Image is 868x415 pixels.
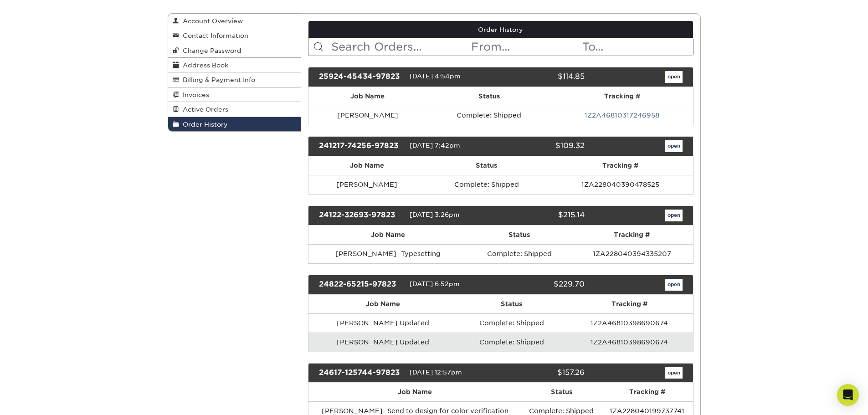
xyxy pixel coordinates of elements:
[566,333,693,352] td: 1Z2A46810398690674
[410,369,462,376] span: [DATE] 12:57pm
[581,38,693,56] input: To...
[665,140,683,152] a: open
[179,76,255,83] span: Billing & Payment Info
[308,175,425,194] td: [PERSON_NAME]
[308,156,425,175] th: Job Name
[312,279,410,291] div: 24822-65215-97823
[494,71,591,83] div: $114.85
[665,279,683,291] a: open
[494,140,591,152] div: $109.32
[457,313,566,333] td: Complete: Shipped
[312,71,410,83] div: 25924-45434-97823
[665,71,683,83] a: open
[179,121,228,128] span: Order History
[179,91,209,98] span: Invoices
[494,279,591,291] div: $229.70
[410,211,460,218] span: [DATE] 3:26pm
[548,156,693,175] th: Tracking #
[179,106,228,113] span: Active Orders
[457,295,566,313] th: Status
[308,383,521,401] th: Job Name
[427,106,551,125] td: Complete: Shipped
[179,61,228,69] span: Address Book
[308,295,457,313] th: Job Name
[168,28,301,43] a: Contact Information
[179,32,248,39] span: Contact Information
[312,367,410,379] div: 24617-125744-97823
[168,102,301,117] a: Active Orders
[308,313,457,333] td: [PERSON_NAME] Updated
[330,38,470,56] input: Search Orders...
[468,244,571,263] td: Complete: Shipped
[425,175,548,194] td: Complete: Shipped
[585,112,659,119] a: 1Z2A46810317246958
[308,87,427,106] th: Job Name
[548,175,693,194] td: 1ZA228040390478525
[566,313,693,333] td: 1Z2A46810398690674
[837,384,859,406] div: Open Intercom Messenger
[468,225,571,244] th: Status
[427,87,551,106] th: Status
[308,244,468,263] td: [PERSON_NAME]- Typesetting
[470,38,581,56] input: From...
[168,87,301,102] a: Invoices
[457,333,566,352] td: Complete: Shipped
[308,225,468,244] th: Job Name
[308,333,457,352] td: [PERSON_NAME] Updated
[168,43,301,58] a: Change Password
[168,117,301,131] a: Order History
[168,72,301,87] a: Billing & Payment Info
[410,142,460,149] span: [DATE] 7:42pm
[179,17,243,25] span: Account Overview
[410,72,461,80] span: [DATE] 4:54pm
[571,225,693,244] th: Tracking #
[312,210,410,221] div: 24122-32693-97823
[494,367,591,379] div: $157.26
[312,140,410,152] div: 241217-74256-97823
[665,210,683,221] a: open
[665,367,683,379] a: open
[494,210,591,221] div: $215.14
[168,58,301,72] a: Address Book
[179,47,241,54] span: Change Password
[168,14,301,28] a: Account Overview
[566,295,693,313] th: Tracking #
[551,87,693,106] th: Tracking #
[601,383,693,401] th: Tracking #
[521,383,601,401] th: Status
[308,21,693,38] a: Order History
[571,244,693,263] td: 1ZA228040394335207
[425,156,548,175] th: Status
[410,280,460,287] span: [DATE] 6:52pm
[308,106,427,125] td: [PERSON_NAME]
